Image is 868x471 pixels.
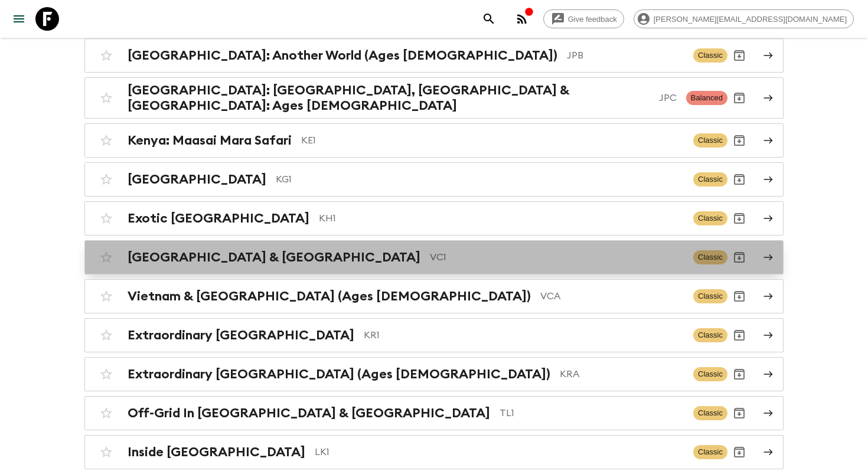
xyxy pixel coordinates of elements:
[128,172,266,187] h2: [GEOGRAPHIC_DATA]
[727,44,751,67] button: Archive
[128,211,309,226] h2: Exotic [GEOGRAPHIC_DATA]
[693,289,727,303] span: Classic
[128,328,354,343] h2: Extraordinary [GEOGRAPHIC_DATA]
[128,133,292,148] h2: Kenya: Maasai Mara Safari
[634,9,854,28] div: [PERSON_NAME][EMAIL_ADDRESS][DOMAIN_NAME]
[727,86,751,110] button: Archive
[727,129,751,152] button: Archive
[560,367,684,381] p: KRA
[128,405,490,421] h2: Off-Grid In [GEOGRAPHIC_DATA] & [GEOGRAPHIC_DATA]
[128,289,531,304] h2: Vietnam & [GEOGRAPHIC_DATA] (Ages [DEMOGRAPHIC_DATA])
[562,15,624,24] span: Give feedback
[477,7,501,31] button: search adventures
[693,211,727,225] span: Classic
[84,162,784,197] a: [GEOGRAPHIC_DATA]KG1ClassicArchive
[693,250,727,264] span: Classic
[84,318,784,352] a: Extraordinary [GEOGRAPHIC_DATA]KR1ClassicArchive
[128,83,650,113] h2: [GEOGRAPHIC_DATA]: [GEOGRAPHIC_DATA], [GEOGRAPHIC_DATA] & [GEOGRAPHIC_DATA]: Ages [DEMOGRAPHIC_DATA]
[727,401,751,425] button: Archive
[84,396,784,430] a: Off-Grid In [GEOGRAPHIC_DATA] & [GEOGRAPHIC_DATA]TL1ClassicArchive
[727,362,751,386] button: Archive
[727,246,751,269] button: Archive
[500,406,684,420] p: TL1
[84,123,784,158] a: Kenya: Maasai Mara SafariKE1ClassicArchive
[128,48,557,63] h2: [GEOGRAPHIC_DATA]: Another World (Ages [DEMOGRAPHIC_DATA])
[567,48,684,63] p: JPB
[647,15,853,24] span: [PERSON_NAME][EMAIL_ADDRESS][DOMAIN_NAME]
[319,211,684,225] p: KH1
[84,240,784,274] a: [GEOGRAPHIC_DATA] & [GEOGRAPHIC_DATA]VC1ClassicArchive
[276,172,684,187] p: KG1
[7,7,31,31] button: menu
[84,435,784,469] a: Inside [GEOGRAPHIC_DATA]LK1ClassicArchive
[693,48,727,63] span: Classic
[540,289,684,303] p: VCA
[543,9,624,28] a: Give feedback
[364,328,684,342] p: KR1
[84,357,784,391] a: Extraordinary [GEOGRAPHIC_DATA] (Ages [DEMOGRAPHIC_DATA])KRAClassicArchive
[128,250,420,265] h2: [GEOGRAPHIC_DATA] & [GEOGRAPHIC_DATA]
[315,445,684,459] p: LK1
[84,77,784,119] a: [GEOGRAPHIC_DATA]: [GEOGRAPHIC_DATA], [GEOGRAPHIC_DATA] & [GEOGRAPHIC_DATA]: Ages [DEMOGRAPHIC_DA...
[693,328,727,342] span: Classic
[686,91,727,105] span: Balanced
[727,284,751,308] button: Archive
[693,445,727,459] span: Classic
[301,133,684,148] p: KE1
[84,38,784,73] a: [GEOGRAPHIC_DATA]: Another World (Ages [DEMOGRAPHIC_DATA])JPBClassicArchive
[727,440,751,464] button: Archive
[693,133,727,148] span: Classic
[84,279,784,313] a: Vietnam & [GEOGRAPHIC_DATA] (Ages [DEMOGRAPHIC_DATA])VCAClassicArchive
[128,444,305,460] h2: Inside [GEOGRAPHIC_DATA]
[727,207,751,230] button: Archive
[727,168,751,191] button: Archive
[128,367,550,382] h2: Extraordinary [GEOGRAPHIC_DATA] (Ages [DEMOGRAPHIC_DATA])
[659,91,677,105] p: JPC
[693,172,727,187] span: Classic
[727,323,751,347] button: Archive
[84,201,784,235] a: Exotic [GEOGRAPHIC_DATA]KH1ClassicArchive
[430,250,684,264] p: VC1
[693,367,727,381] span: Classic
[693,406,727,420] span: Classic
